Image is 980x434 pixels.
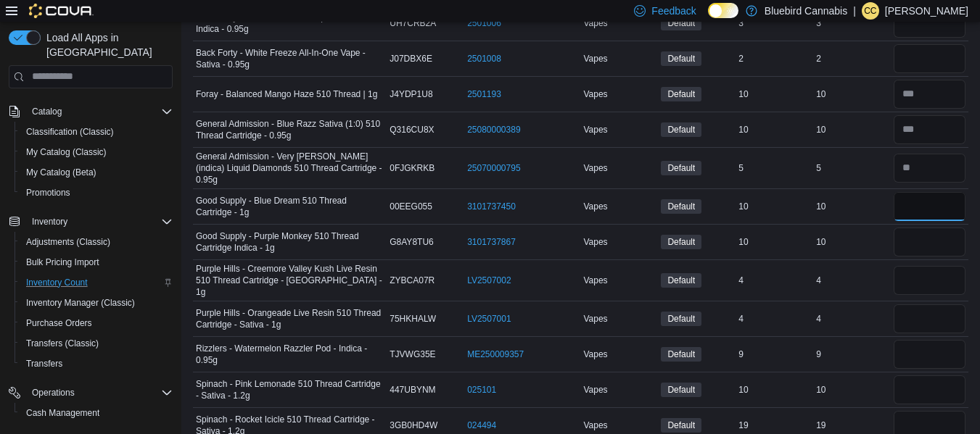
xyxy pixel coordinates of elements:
button: Classification (Classic) [15,122,178,142]
a: 3101737867 [467,236,516,248]
span: 0FJGKRKB [390,162,435,174]
span: Vapes [583,420,607,431]
div: 5 [813,159,891,177]
span: 00EEG055 [390,201,432,212]
span: Operations [32,387,75,398]
span: Classification (Classic) [20,123,173,141]
span: Operations [26,384,173,401]
span: Vapes [583,162,607,174]
span: Q316CU8X [390,124,434,135]
span: J4YDP1U8 [390,88,432,100]
a: 25080000389 [467,124,520,135]
div: 4 [736,272,813,289]
span: My Catalog (Classic) [26,146,107,158]
p: [PERSON_NAME] [885,2,968,20]
span: Default [661,235,701,249]
span: UH7CRB2A [390,17,436,29]
span: Default [667,88,695,101]
span: Transfers (Classic) [26,338,99,349]
p: Bluebird Cannabis [765,2,847,20]
span: J07DBX6E [390,53,432,64]
div: 4 [813,310,891,327]
button: Cash Management [15,403,178,423]
span: Cash Management [26,407,99,419]
span: Default [667,162,695,175]
button: Inventory Count [15,272,178,293]
span: Vapes [583,236,607,248]
span: Foray - Balanced Mango Haze 510 Thread | 1g [196,88,377,100]
span: Vapes [583,275,607,286]
button: Inventory [3,212,178,232]
span: Default [667,52,695,65]
span: Transfers (Classic) [20,335,173,352]
a: 025101 [467,384,496,396]
a: Cash Management [20,404,105,422]
a: Adjustments (Classic) [20,233,116,251]
span: 75HKHALW [390,313,436,325]
span: Default [667,123,695,136]
button: Inventory Manager (Classic) [15,293,178,313]
span: Catalog [32,106,62,117]
span: cc [864,2,876,20]
div: 2 [736,50,813,67]
button: Adjustments (Classic) [15,232,178,252]
span: Feedback [651,4,696,18]
span: Default [661,161,701,175]
a: My Catalog (Classic) [20,143,112,161]
button: My Catalog (Classic) [15,142,178,162]
div: 10 [813,85,891,103]
button: Bulk Pricing Import [15,252,178,272]
button: Operations [3,383,178,403]
a: Transfers [20,355,68,372]
span: Vapes [583,88,607,100]
span: Vapes [583,384,607,396]
span: General Admission - Very [PERSON_NAME] (indica) Liquid Diamonds 510 Thread Cartridge - 0.95g [196,151,384,185]
a: My Catalog (Beta) [20,164,102,181]
span: Bulk Pricing Import [20,254,173,271]
button: My Catalog (Beta) [15,162,178,183]
span: General Admission - Blue Razz Sativa (1:0) 510 Thread Cartridge - 0.95g [196,118,384,141]
div: 10 [736,233,813,251]
span: Purchase Orders [20,314,173,332]
a: Inventory Manager (Classic) [20,294,141,312]
span: Default [667,274,695,287]
span: Default [667,200,695,213]
span: Promotions [20,184,173,201]
span: Vapes [583,313,607,325]
span: Purchase Orders [26,317,92,329]
div: 10 [813,381,891,398]
button: Purchase Orders [15,313,178,333]
span: Inventory Manager (Classic) [20,294,173,312]
span: Purple Hills - Creemore Valley Kush Live Resin 510 Thread Cartridge - [GEOGRAPHIC_DATA] - 1g [196,263,384,298]
span: Good Supply - Blue Dream 510 Thread Cartridge - 1g [196,195,384,218]
span: My Catalog (Classic) [20,143,173,161]
a: 2501008 [467,53,501,64]
span: Default [661,383,701,397]
span: Transfers [20,355,173,372]
span: Default [661,87,701,101]
a: Bulk Pricing Import [20,254,105,271]
span: Default [661,273,701,288]
button: Transfers (Classic) [15,333,178,354]
span: Inventory Count [20,274,173,291]
span: Default [667,383,695,396]
a: LV2507001 [467,313,511,325]
a: ME250009357 [467,349,524,360]
span: Bulk Pricing Import [26,256,99,268]
span: Default [667,419,695,432]
span: Vapes [583,53,607,64]
span: TJVWG35E [390,349,435,360]
div: 19 [813,417,891,434]
div: 10 [736,381,813,398]
button: Operations [26,384,81,401]
button: Catalog [26,103,67,120]
div: 10 [813,233,891,251]
span: Back Forty - Watermelon Ice Disposable Pen - Indica - 0.95g [196,12,384,35]
button: Promotions [15,183,178,203]
span: Good Supply - Purple Monkey 510 Thread Cartridge Indica - 1g [196,230,384,254]
input: Dark Mode [708,3,738,18]
div: 2 [813,50,891,67]
span: Default [661,347,701,362]
div: 10 [736,85,813,103]
span: Vapes [583,17,607,29]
